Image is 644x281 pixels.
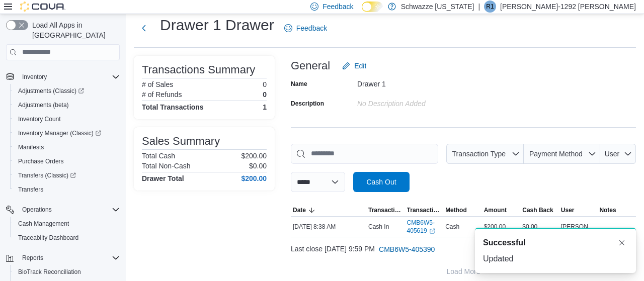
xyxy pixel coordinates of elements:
[293,206,306,214] span: Date
[2,251,124,265] button: Reports
[366,204,405,216] button: Transaction Type
[10,98,124,112] button: Adjustments (beta)
[478,1,480,13] p: |
[14,232,83,244] a: Traceabilty Dashboard
[18,204,56,216] button: Operations
[142,90,182,99] h6: # of Refunds
[483,253,628,265] div: Updated
[484,206,507,214] span: Amount
[18,87,84,95] span: Adjustments (Classic)
[500,1,636,13] p: [PERSON_NAME]-1292 [PERSON_NAME]
[14,113,120,125] span: Inventory Count
[241,152,267,160] p: $200.00
[2,70,124,84] button: Inventory
[10,154,124,168] button: Purchase Orders
[20,2,65,12] img: Cova
[18,268,81,276] span: BioTrack Reconciliation
[18,220,69,228] span: Cash Management
[483,237,628,249] div: Notification
[18,71,51,83] button: Inventory
[368,206,403,214] span: Transaction Type
[616,237,628,249] button: Dismiss toast
[529,150,583,158] span: Payment Method
[484,1,496,13] div: Reggie-1292 Gutierrez
[597,204,636,216] button: Notes
[10,217,124,231] button: Cash Management
[18,129,101,137] span: Inventory Manager (Classic)
[405,204,444,216] button: Transaction #
[524,144,600,164] button: Payment Method
[375,239,439,259] button: CMB6W5-405390
[520,204,559,216] button: Cash Back
[362,2,383,12] input: Dark Mode
[291,239,636,259] div: Last close [DATE] 9:59 PM
[14,232,120,244] span: Traceabilty Dashboard
[280,18,331,38] a: Feedback
[600,144,636,164] button: User
[14,183,120,196] span: Transfers
[482,204,521,216] button: Amount
[14,85,88,97] a: Adjustments (Classic)
[14,169,120,181] span: Transfers (Classic)
[445,206,467,214] span: Method
[429,228,435,234] svg: External link
[142,174,184,182] h4: Drawer Total
[18,101,69,109] span: Adjustments (beta)
[599,206,616,214] span: Notes
[14,155,120,167] span: Purchase Orders
[10,84,124,98] a: Adjustments (Classic)
[14,113,65,125] a: Inventory Count
[357,76,492,88] div: Drawer 1
[14,218,120,230] span: Cash Management
[10,140,124,154] button: Manifests
[14,85,120,97] span: Adjustments (Classic)
[561,206,575,214] span: User
[142,135,220,147] h3: Sales Summary
[323,2,353,12] span: Feedback
[10,112,124,126] button: Inventory Count
[14,141,48,153] a: Manifests
[559,204,598,216] button: User
[338,56,370,76] button: Edit
[18,157,64,165] span: Purchase Orders
[452,150,506,158] span: Transaction Type
[10,265,124,279] button: BioTrack Reconciliation
[263,80,267,88] p: 0
[366,177,396,187] span: Cash Out
[18,185,43,194] span: Transfers
[357,96,492,108] div: No Description added
[10,126,124,140] a: Inventory Manager (Classic)
[291,221,366,233] div: [DATE] 8:38 AM
[291,60,330,72] h3: General
[605,150,620,158] span: User
[14,169,80,181] a: Transfers (Classic)
[368,223,389,231] p: Cash In
[486,1,494,13] span: R1
[379,244,435,254] span: CMB6W5-405390
[291,80,307,88] label: Name
[291,144,438,164] input: This is a search bar. As you type, the results lower in the page will automatically filter.
[160,15,274,35] h1: Drawer 1 Drawer
[18,204,120,216] span: Operations
[142,162,191,170] h6: Total Non-Cash
[142,152,175,160] h6: Total Cash
[18,252,47,264] button: Reports
[142,80,173,88] h6: # of Sales
[10,168,124,182] a: Transfers (Classic)
[22,254,43,262] span: Reports
[522,206,553,214] span: Cash Back
[14,155,68,167] a: Purchase Orders
[14,183,47,196] a: Transfers
[14,218,73,230] a: Cash Management
[296,23,327,33] span: Feedback
[483,237,525,249] span: Successful
[142,103,204,111] h4: Total Transactions
[22,73,47,81] span: Inventory
[14,266,85,278] a: BioTrack Reconciliation
[2,203,124,217] button: Operations
[14,266,120,278] span: BioTrack Reconciliation
[22,206,52,214] span: Operations
[18,171,76,179] span: Transfers (Classic)
[14,141,120,153] span: Manifests
[18,71,120,83] span: Inventory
